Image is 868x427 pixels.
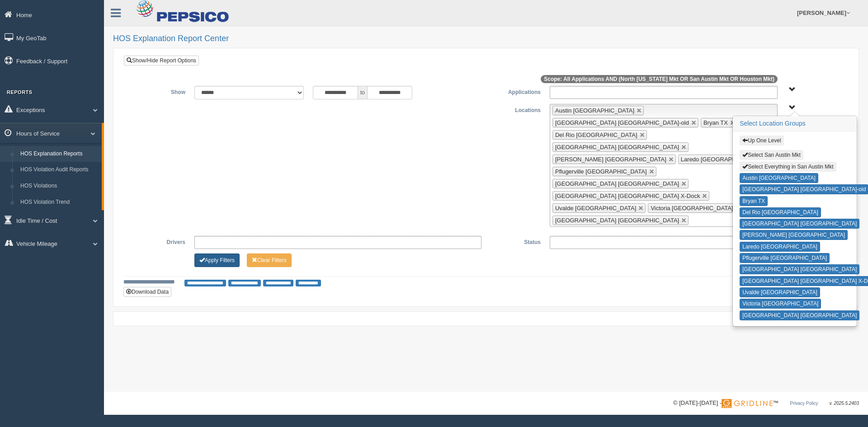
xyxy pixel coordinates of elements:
[740,150,803,160] button: Select San Austin Mkt
[555,192,700,199] span: [GEOGRAPHIC_DATA] [GEOGRAPHIC_DATA] X-Dock
[733,117,856,131] h3: Select Location Groups
[790,401,818,406] a: Privacy Policy
[681,156,762,163] span: Laredo [GEOGRAPHIC_DATA]
[555,168,647,175] span: Pflugerville [GEOGRAPHIC_DATA]
[740,173,818,183] button: Austin [GEOGRAPHIC_DATA]
[131,86,190,97] label: Show
[722,399,773,408] img: Gridline
[740,219,859,229] button: [GEOGRAPHIC_DATA] [GEOGRAPHIC_DATA]
[740,253,830,263] button: Pflugerville [GEOGRAPHIC_DATA]
[486,236,545,247] label: Status
[131,236,190,247] label: Drivers
[358,86,367,99] span: to
[555,156,666,163] span: [PERSON_NAME] [GEOGRAPHIC_DATA]
[194,253,240,267] button: Change Filter Options
[555,217,679,224] span: [GEOGRAPHIC_DATA] [GEOGRAPHIC_DATA]
[740,287,820,297] button: Uvalde [GEOGRAPHIC_DATA]
[486,104,545,115] label: Locations
[16,178,102,194] a: HOS Violations
[555,144,679,150] span: [GEOGRAPHIC_DATA] [GEOGRAPHIC_DATA]
[555,205,636,211] span: Uvalde [GEOGRAPHIC_DATA]
[123,287,171,297] button: Download Data
[555,107,634,114] span: Austin [GEOGRAPHIC_DATA]
[124,56,199,66] a: Show/Hide Report Options
[740,196,768,206] button: Bryan TX
[673,399,859,408] div: © [DATE]-[DATE] - ™
[247,253,292,267] button: Change Filter Options
[740,207,821,217] button: Del Rio [GEOGRAPHIC_DATA]
[541,75,778,83] span: Scope: All Applications AND (North [US_STATE] Mkt OR San Austin Mkt OR Houston Mkt)
[651,205,733,211] span: Victoria [GEOGRAPHIC_DATA]
[740,264,859,274] button: [GEOGRAPHIC_DATA] [GEOGRAPHIC_DATA]
[16,162,102,178] a: HOS Violation Audit Reports
[740,242,820,252] button: Laredo [GEOGRAPHIC_DATA]
[16,194,102,211] a: HOS Violation Trend
[555,119,689,126] span: [GEOGRAPHIC_DATA] [GEOGRAPHIC_DATA]-old
[486,86,545,97] label: Applications
[113,34,859,43] h2: HOS Explanation Report Center
[740,299,821,309] button: Victoria [GEOGRAPHIC_DATA]
[16,146,102,162] a: HOS Explanation Reports
[740,162,836,172] button: Select Everything in San Austin Mkt
[555,131,637,138] span: Del Rio [GEOGRAPHIC_DATA]
[703,119,728,126] span: Bryan TX
[740,310,859,320] button: [GEOGRAPHIC_DATA] [GEOGRAPHIC_DATA]
[740,230,848,240] button: [PERSON_NAME] [GEOGRAPHIC_DATA]
[740,136,783,145] button: Up One Level
[830,401,859,406] span: v. 2025.5.2403
[555,180,679,187] span: [GEOGRAPHIC_DATA] [GEOGRAPHIC_DATA]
